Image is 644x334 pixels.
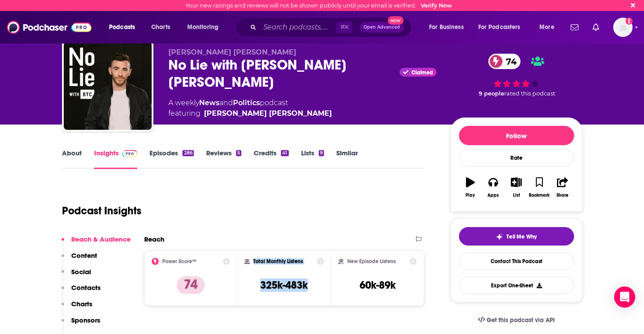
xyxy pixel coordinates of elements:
[122,150,138,157] img: Podchaser Pro
[488,193,499,198] div: Apps
[459,149,574,167] div: Rate
[151,21,170,33] span: Charts
[62,251,97,268] button: Content
[281,150,288,156] div: 41
[7,19,91,36] img: Podchaser - Follow, Share and Rate Podcasts
[497,54,521,69] span: 74
[336,22,353,33] span: ⌘ K
[71,283,101,292] p: Contacts
[254,149,288,169] a: Credits41
[504,90,555,97] span: rated this podcast
[360,22,404,33] button: Open AdvancedNew
[71,235,131,243] p: Reach & Audience
[388,16,404,25] span: New
[144,235,164,243] h2: Reach
[473,20,533,34] button: open menu
[613,18,633,37] img: User Profile
[466,193,475,198] div: Play
[233,99,260,107] a: Politics
[459,126,574,145] button: Follow
[301,149,324,169] a: Lists9
[177,276,205,294] p: 74
[62,149,82,169] a: About
[459,172,482,203] button: Play
[71,316,100,324] p: Sponsors
[162,258,196,264] h2: Power Score™
[94,149,138,169] a: InsightsPodchaser Pro
[206,149,241,169] a: Reviews5
[62,300,92,316] button: Charts
[533,20,565,34] button: open menu
[146,20,175,34] a: Charts
[567,20,582,35] a: Show notifications dropdown
[336,149,358,169] a: Similar
[253,258,303,264] h2: Total Monthly Listens
[364,25,400,29] span: Open Advanced
[62,204,142,217] h1: Podcast Insights
[421,2,452,9] a: Verify Now
[260,20,336,34] input: Search podcasts, credits, & more...
[451,48,582,103] div: 74 9 peoplerated this podcast
[360,279,396,292] h3: 60k-89k
[487,316,555,324] span: Get this podcast via API
[459,253,574,270] a: Contact This Podcast
[423,20,475,34] button: open menu
[411,70,433,75] span: Claimed
[539,21,554,33] span: More
[557,193,568,198] div: Share
[71,268,91,276] p: Social
[260,279,308,292] h3: 325k-483k
[187,21,218,33] span: Monitoring
[551,172,574,203] button: Share
[347,258,396,264] h2: New Episode Listens
[589,20,603,35] a: Show notifications dropdown
[64,42,152,130] img: No Lie with Brian Tyler Cohen
[236,150,241,156] div: 5
[429,21,464,33] span: For Business
[319,150,324,156] div: 9
[471,309,562,331] a: Get this podcast via API
[244,17,420,37] div: Search podcasts, credits, & more...
[459,277,574,294] button: Export One-Sheet
[459,227,574,246] button: tell me why sparkleTell Me Why
[149,149,193,169] a: Episodes286
[528,172,551,203] button: Bookmark
[186,2,452,9] div: Your new ratings and reviews will not be shown publicly until your email is verified.
[505,172,528,203] button: List
[529,193,549,198] div: Bookmark
[109,21,135,33] span: Podcasts
[71,300,92,308] p: Charts
[613,18,633,37] button: Show profile menu
[62,268,91,284] button: Social
[219,99,233,107] span: and
[168,48,296,56] span: [PERSON_NAME] [PERSON_NAME]
[513,193,520,198] div: List
[496,233,503,240] img: tell me why sparkle
[614,286,635,308] div: Open Intercom Messenger
[62,283,101,300] button: Contacts
[168,98,332,119] div: A weekly podcast
[479,90,504,97] span: 9 people
[103,20,146,34] button: open menu
[506,233,537,240] span: Tell Me Why
[482,172,505,203] button: Apps
[62,235,131,251] button: Reach & Audience
[199,99,219,107] a: News
[182,150,193,156] div: 286
[478,21,520,33] span: For Podcasters
[204,108,332,119] a: Brian Tyler Cohen
[62,316,100,332] button: Sponsors
[181,20,230,34] button: open menu
[71,251,97,260] p: Content
[168,108,332,119] span: featuring
[613,18,633,37] span: Logged in as KaraSevenLetter
[488,54,521,69] a: 74
[626,18,633,25] svg: Email not verified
